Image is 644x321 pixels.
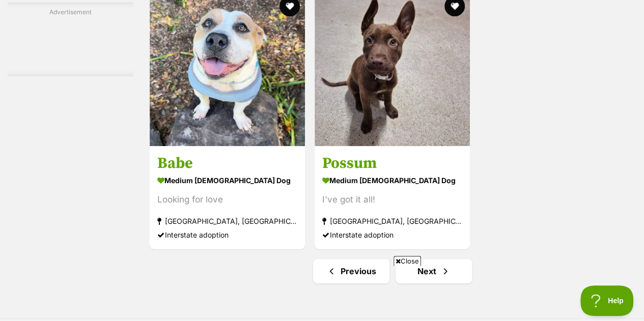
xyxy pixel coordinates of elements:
[322,227,462,241] div: Interstate adoption
[322,172,462,187] strong: medium [DEMOGRAPHIC_DATA] Dog
[8,3,133,77] div: Advertisement
[157,192,297,206] div: Looking for love
[322,153,462,172] h3: Possum
[315,145,470,249] a: Possum medium [DEMOGRAPHIC_DATA] Dog I've got it all! [GEOGRAPHIC_DATA], [GEOGRAPHIC_DATA] Inters...
[322,214,462,227] strong: [GEOGRAPHIC_DATA], [GEOGRAPHIC_DATA]
[157,172,297,187] strong: medium [DEMOGRAPHIC_DATA] Dog
[157,214,297,227] strong: [GEOGRAPHIC_DATA], [GEOGRAPHIC_DATA]
[394,256,421,266] span: Close
[313,259,389,283] a: Previous page
[150,145,305,249] a: Babe medium [DEMOGRAPHIC_DATA] Dog Looking for love [GEOGRAPHIC_DATA], [GEOGRAPHIC_DATA] Intersta...
[75,270,569,316] iframe: Advertisement
[157,153,297,172] h3: Babe
[157,227,297,241] div: Interstate adoption
[322,192,462,206] div: I've got it all!
[396,259,472,283] a: Next page
[580,285,634,316] iframe: Help Scout Beacon - Open
[149,259,636,283] nav: Pagination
